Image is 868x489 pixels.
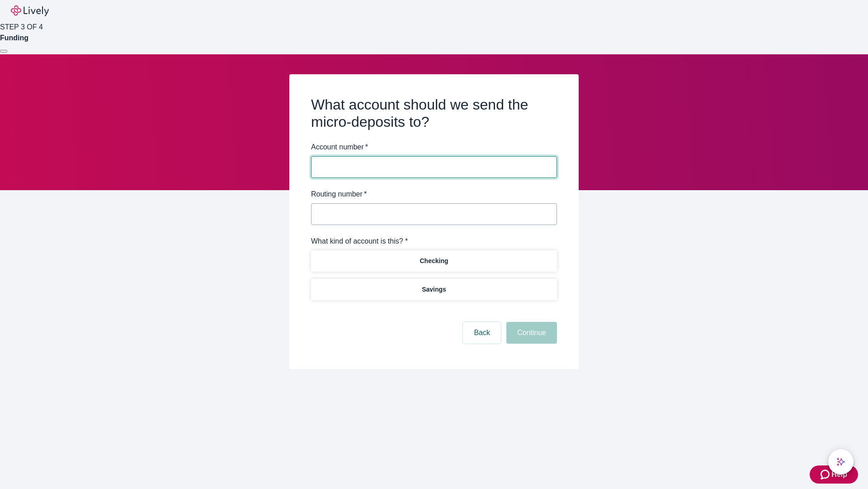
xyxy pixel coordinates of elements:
[821,469,831,480] svg: Zendesk support icon
[836,457,845,466] svg: Lively AI Assistant
[311,189,367,200] label: Routing number
[311,250,557,272] button: Checking
[810,465,858,484] button: Zendesk support iconHelp
[311,236,408,247] label: What kind of account is this? *
[422,285,446,294] p: Savings
[828,449,854,475] button: chat
[311,96,557,131] h2: What account should we send the micro-deposits to?
[311,279,557,300] button: Savings
[831,469,847,480] span: Help
[11,5,49,16] img: Lively
[420,256,448,266] p: Checking
[311,142,368,153] label: Account number
[463,322,501,344] button: Back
